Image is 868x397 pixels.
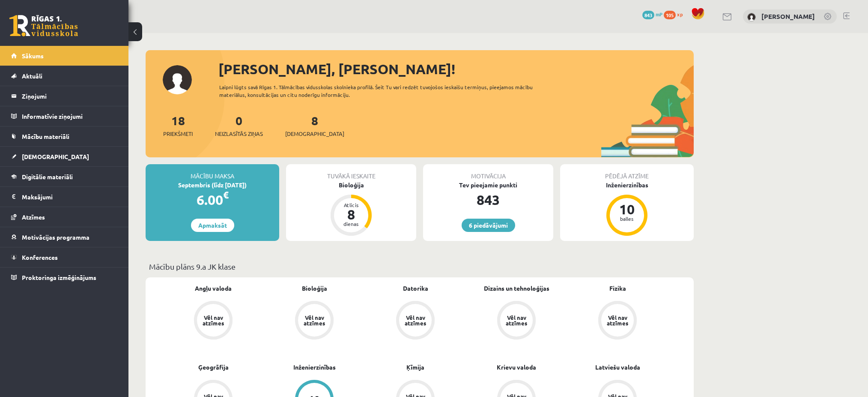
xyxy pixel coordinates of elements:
div: Atlicis [338,202,364,208]
span: Mācību materiāli [22,132,69,140]
a: Rīgas 1. Tālmācības vidusskola [9,15,78,36]
div: Vēl nav atzīmes [201,315,225,326]
a: Proktoringa izmēģinājums [11,268,118,287]
a: Maksājumi [11,187,118,207]
a: Vēl nav atzīmes [163,301,264,341]
a: Ķīmija [406,363,424,372]
a: 18Priekšmeti [163,113,193,138]
p: Mācību plāns 9.a JK klase [149,261,690,272]
a: Informatīvie ziņojumi [11,106,118,126]
div: balles [614,216,640,221]
a: Vēl nav atzīmes [365,301,466,341]
span: Proktoringa izmēģinājums [22,274,96,281]
span: mP [656,11,662,18]
a: Bioloģija [302,284,327,293]
img: Artjoms Keržajevs [747,13,756,21]
a: Angļu valoda [195,284,232,293]
span: 843 [642,11,654,19]
span: Digitālie materiāli [22,173,73,180]
a: Vēl nav atzīmes [567,301,668,341]
legend: Maksājumi [22,187,118,207]
span: Konferences [22,253,58,261]
a: Vēl nav atzīmes [466,301,567,341]
div: Septembris (līdz [DATE]) [146,180,279,189]
a: Atzīmes [11,207,118,227]
span: € [223,189,229,201]
a: Fizika [609,284,626,293]
span: Neizlasītās ziņas [215,129,263,138]
span: 105 [664,11,676,19]
div: 8 [338,208,364,221]
a: 0Neizlasītās ziņas [215,113,263,138]
div: 6.00 [146,189,279,210]
div: Pēdējā atzīme [560,164,694,180]
div: Laipni lūgts savā Rīgas 1. Tālmācības vidusskolas skolnieka profilā. Šeit Tu vari redzēt tuvojošo... [219,83,548,99]
div: Tuvākā ieskaite [286,164,416,180]
div: dienas [338,221,364,226]
a: Motivācijas programma [11,227,118,247]
span: Aktuāli [22,72,42,80]
a: Inženierzinības [293,363,336,372]
a: Latviešu valoda [595,363,640,372]
a: Konferences [11,247,118,267]
span: xp [677,11,683,18]
div: Vēl nav atzīmes [302,315,326,326]
a: 105 xp [664,11,687,18]
a: Ziņojumi [11,86,118,106]
legend: Informatīvie ziņojumi [22,106,118,126]
div: 843 [423,189,553,210]
a: Vēl nav atzīmes [264,301,365,341]
div: Inženierzinības [560,180,694,189]
a: Bioloģija Atlicis 8 dienas [286,180,416,237]
a: Mācību materiāli [11,126,118,146]
a: Krievu valoda [497,363,536,372]
a: Digitālie materiāli [11,167,118,186]
div: Mācību maksa [146,164,279,180]
span: Atzīmes [22,213,45,221]
div: Vēl nav atzīmes [504,315,528,326]
a: Datorika [403,284,428,293]
span: Priekšmeti [163,129,193,138]
legend: Ziņojumi [22,86,118,106]
div: [PERSON_NAME], [PERSON_NAME]! [218,59,694,79]
a: Apmaksāt [191,219,234,232]
div: Bioloģija [286,180,416,189]
a: Aktuāli [11,66,118,86]
a: Sākums [11,46,118,66]
a: [DEMOGRAPHIC_DATA] [11,147,118,166]
a: 6 piedāvājumi [462,219,515,232]
div: Vēl nav atzīmes [606,315,629,326]
a: Ģeogrāfija [198,363,229,372]
a: [PERSON_NAME] [761,12,815,21]
a: 843 mP [642,11,662,18]
a: Inženierzinības 10 balles [560,180,694,237]
div: 10 [614,202,640,216]
span: Motivācijas programma [22,233,89,241]
span: Sākums [22,52,44,60]
a: Dizains un tehnoloģijas [484,284,549,293]
span: [DEMOGRAPHIC_DATA] [22,153,89,160]
div: Tev pieejamie punkti [423,180,553,189]
a: 8[DEMOGRAPHIC_DATA] [285,113,344,138]
span: [DEMOGRAPHIC_DATA] [285,129,344,138]
div: Vēl nav atzīmes [403,315,427,326]
div: Motivācija [423,164,553,180]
